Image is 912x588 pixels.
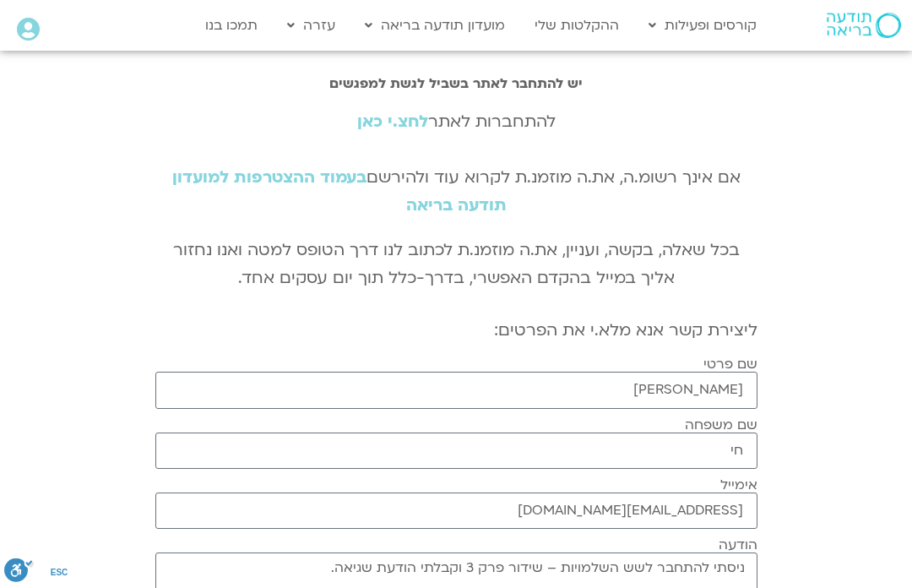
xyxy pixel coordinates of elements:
[155,108,757,220] div: להתחברות לאתר אם אינך רשומ.ה, את.ה מוזמנ.ת לקרוא עוד ולהירשם
[640,9,765,41] a: קורסים ופעילות
[155,493,757,529] input: אימייל
[172,166,507,216] a: בעמוד ההצטרפות למועדון תודעה בריאה
[279,9,344,41] a: עזרה
[719,537,757,553] label: הודעה
[356,9,513,41] a: מועדון תודעה בריאה
[155,433,757,469] input: שם משפחה
[197,9,266,41] a: תמכו בנו
[155,321,757,340] h2: ליצירת קשר אנא מלא.י את הפרטים:
[155,237,757,292] p: בכל שאלה, בקשה, ועניין, את.ה מוזמנ.ת לכתוב לנו דרך הטופס למטה ואנו נחזור אליך במייל בהקדם האפשרי,...
[155,76,757,91] h2: יש להתחבר לאתר בשביל לגשת למפגשים
[685,417,757,433] label: שם משפחה
[827,13,901,38] img: תודעה בריאה
[155,372,757,408] input: שם פרטי
[526,9,627,41] a: ההקלטות שלי
[720,477,757,493] label: אימייל
[703,357,757,372] label: שם פרטי
[357,111,428,133] a: לחצ.י כאן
